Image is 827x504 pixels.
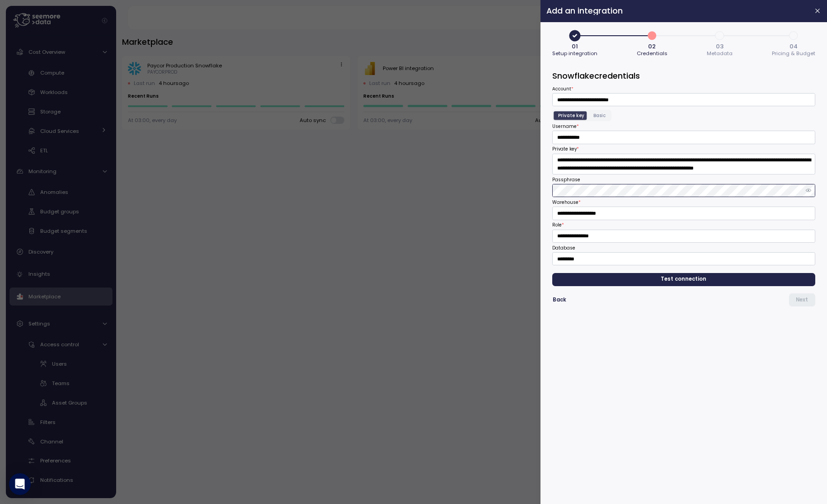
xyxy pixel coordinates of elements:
[789,43,798,49] span: 04
[552,293,567,306] button: Back
[558,112,584,119] span: Private key
[707,51,733,56] span: Metadata
[644,28,660,43] span: 2
[796,294,808,306] span: Next
[552,70,815,81] h3: Snowflake credentials
[772,51,815,56] span: Pricing & Budget
[648,43,656,49] span: 02
[786,28,801,43] span: 4
[661,273,707,286] span: Test connection
[637,51,667,56] span: Credentials
[553,294,566,306] span: Back
[552,51,597,56] span: Setup integration
[716,43,724,49] span: 03
[712,28,728,43] span: 3
[552,273,815,286] button: Test connection
[572,43,578,49] span: 01
[9,473,31,495] div: Open Intercom Messenger
[789,293,815,306] button: Next
[637,28,667,58] button: 202Credentials
[552,28,597,58] button: 01Setup integration
[772,28,815,58] button: 404Pricing & Budget
[546,7,807,15] h2: Add an integration
[593,112,606,119] span: Basic
[707,28,733,58] button: 303Metadata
